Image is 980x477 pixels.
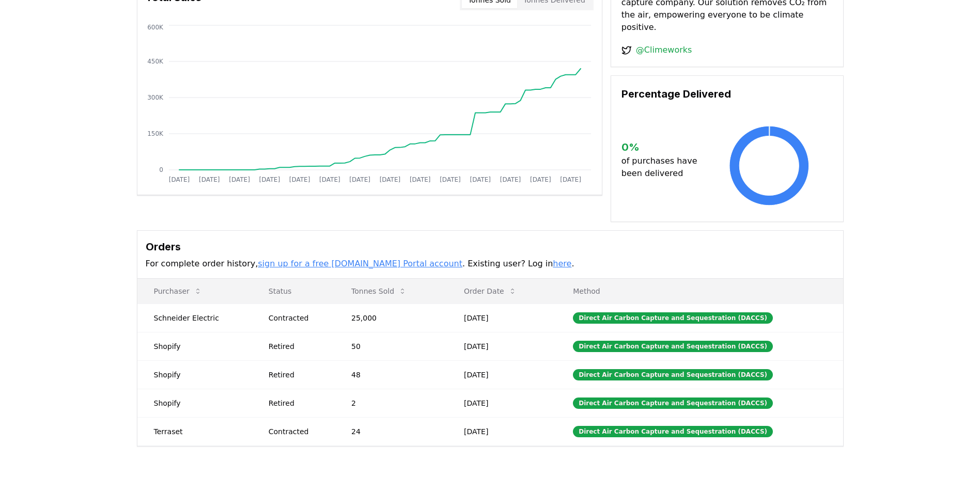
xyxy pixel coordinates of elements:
[137,360,252,389] td: Shopify
[289,176,310,183] tspan: [DATE]
[379,176,400,183] tspan: [DATE]
[159,166,163,173] tspan: 0
[269,370,326,380] div: Retired
[319,176,340,183] tspan: [DATE]
[168,176,190,183] tspan: [DATE]
[553,259,571,268] a: here
[198,176,220,183] tspan: [DATE]
[269,341,326,352] div: Retired
[573,341,773,352] div: Direct Air Carbon Capture and Sequestration (DACCS)
[409,176,430,183] tspan: [DATE]
[146,281,210,301] button: Purchaser
[530,176,551,183] tspan: [DATE]
[335,360,447,389] td: 48
[260,286,326,296] p: Status
[470,176,491,183] tspan: [DATE]
[335,417,447,446] td: 24
[137,332,252,360] td: Shopify
[573,312,773,324] div: Direct Air Carbon Capture and Sequestration (DACCS)
[447,332,556,360] td: [DATE]
[137,304,252,332] td: Schneider Electric
[440,176,461,183] tspan: [DATE]
[269,398,326,408] div: Retired
[573,426,773,437] div: Direct Air Carbon Capture and Sequestration (DACCS)
[269,313,326,323] div: Contracted
[146,239,835,255] h3: Orders
[343,281,415,301] button: Tonnes Sold
[636,44,692,56] a: @Climeworks
[456,281,525,301] button: Order Date
[573,397,773,409] div: Direct Air Carbon Capture and Sequestration (DACCS)
[147,58,164,65] tspan: 450K
[335,304,447,332] td: 25,000
[269,426,326,437] div: Contracted
[229,176,250,183] tspan: [DATE]
[560,176,581,183] tspan: [DATE]
[349,176,370,183] tspan: [DATE]
[565,286,834,296] p: Method
[447,417,556,446] td: [DATE]
[147,130,164,137] tspan: 150K
[147,94,164,101] tspan: 300K
[146,258,835,270] p: For complete order history, . Existing user? Log in .
[137,417,252,446] td: Terraset
[573,369,773,380] div: Direct Air Carbon Capture and Sequestration (DACCS)
[500,176,521,183] tspan: [DATE]
[137,389,252,417] td: Shopify
[447,360,556,389] td: [DATE]
[621,86,833,102] h3: Percentage Delivered
[258,259,462,268] a: sign up for a free [DOMAIN_NAME] Portal account
[621,139,706,155] h3: 0 %
[447,304,556,332] td: [DATE]
[147,24,164,31] tspan: 600K
[335,389,447,417] td: 2
[259,176,280,183] tspan: [DATE]
[335,332,447,360] td: 50
[621,155,706,180] p: of purchases have been delivered
[447,389,556,417] td: [DATE]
